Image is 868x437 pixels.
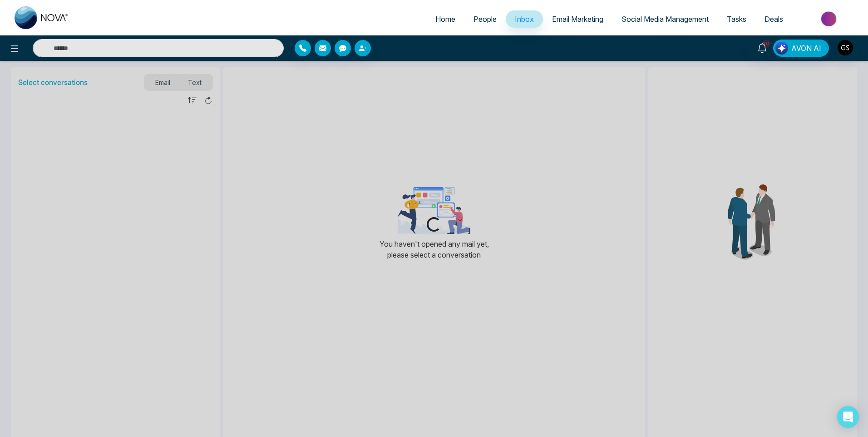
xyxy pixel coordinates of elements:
img: Market-place.gif [797,9,863,29]
a: Deals [755,10,792,28]
span: Deals [764,15,783,24]
div: Open Intercom Messenger [837,406,859,428]
button: AVON AI [773,40,829,57]
span: Home [435,15,455,24]
span: Inbox [515,15,534,24]
a: Tasks [718,10,755,28]
span: Social Media Management [621,15,709,24]
a: Inbox [506,10,543,28]
a: 10+ [751,40,773,55]
a: People [464,10,506,28]
a: Home [426,10,464,28]
a: Email Marketing [543,10,612,28]
a: Social Media Management [612,10,718,28]
span: AVON AI [791,43,821,54]
img: User Avatar [838,40,853,55]
img: Nova CRM Logo [15,6,69,29]
span: Email Marketing [552,15,603,24]
span: People [473,15,497,24]
span: Tasks [727,15,746,24]
span: 10+ [762,40,770,48]
img: Lead Flow [775,42,788,55]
